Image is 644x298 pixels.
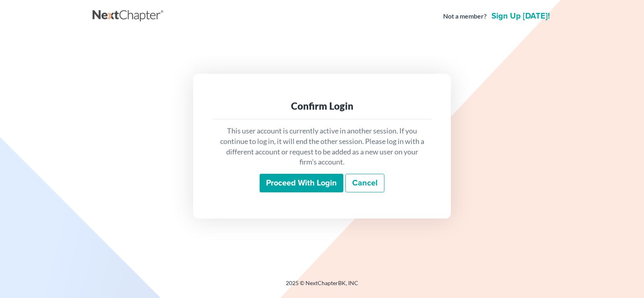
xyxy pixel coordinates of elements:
p: This user account is currently active in another session. If you continue to log in, it will end ... [219,126,425,167]
div: Confirm Login [219,100,425,113]
a: Sign up [DATE]! [490,12,551,20]
a: Cancel [345,174,384,192]
div: 2025 © NextChapterBK, INC [93,279,551,294]
strong: Not a member? [443,12,487,21]
input: Proceed with login [260,174,343,192]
